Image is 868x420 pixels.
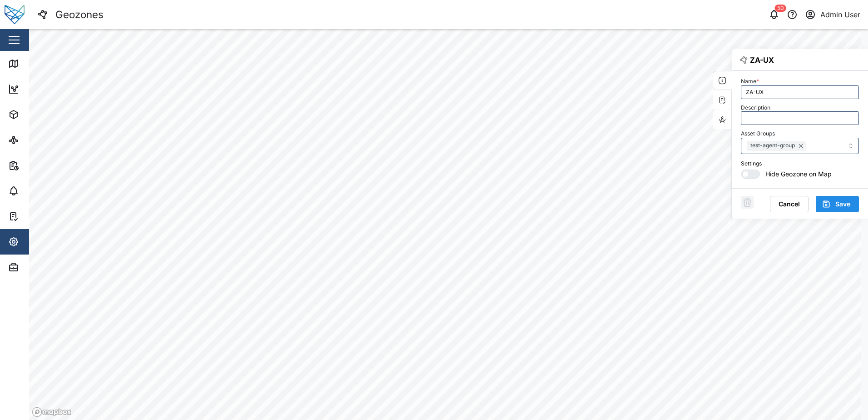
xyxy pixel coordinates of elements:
[741,78,759,85] label: Name
[24,84,64,94] div: Dashboard
[741,160,859,168] div: Settings
[804,8,861,21] button: Admin User
[24,211,49,221] div: Tasks
[750,141,795,150] span: test-agent-group
[24,160,54,170] div: Reports
[55,7,104,23] div: Geozones
[29,29,861,420] canvas: Map
[24,237,56,247] div: Settings
[24,135,45,145] div: Sites
[5,5,25,25] img: Main Logo
[24,262,50,272] div: Admin
[24,110,52,120] div: Assets
[741,105,770,111] label: Description
[32,407,72,417] a: Mapbox logo
[770,196,809,212] button: Cancel
[741,130,775,137] label: Asset Groups
[24,186,52,196] div: Alarms
[820,9,860,20] div: Admin User
[816,196,859,212] button: Save
[24,59,44,69] div: Map
[779,196,800,212] span: Cancel
[775,5,786,12] div: 50
[835,196,850,212] span: Save
[760,170,832,179] label: Hide Geozone on Map
[750,55,774,66] div: ZA-UX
